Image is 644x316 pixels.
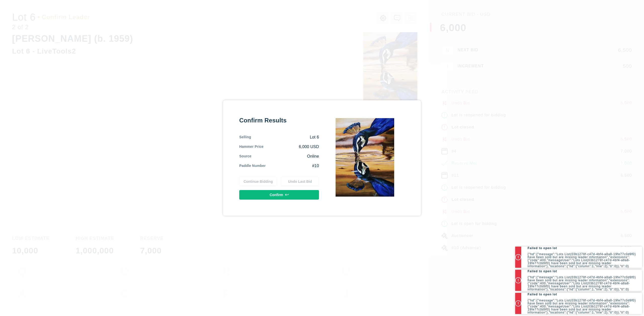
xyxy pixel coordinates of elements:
[528,299,642,314] p: {"hd":{"message":"Lots List(03b1278f-c47d-4bf4-a8a8-19fe77c0d9f0) have been sold but are missing ...
[239,190,319,200] button: Confirm
[239,134,251,140] div: Selling
[239,163,266,169] div: Paddle Number
[239,144,263,150] div: Hammer Price
[528,270,642,273] h2: Failed to open lot
[239,116,319,124] div: Confirm Results
[252,154,319,159] div: Online
[528,247,642,250] h2: Failed to open lot
[528,253,642,268] p: {"hd":{"message":"Lots List(03b1278f-c47d-4bf4-a8a8-19fe77c0d9f0) have been sold but are missing ...
[281,177,319,186] button: Undo Last Bid
[251,134,319,140] div: Lot 6
[528,293,642,296] h2: Failed to open lot
[239,177,277,186] button: Continue Bidding
[263,144,319,150] div: 6,000 USD
[528,276,642,291] p: {"hd":{"message":"Lots List(03b1278f-c47d-4bf4-a8a8-19fe77c0d9f0) have been sold but are missing ...
[239,154,252,159] div: Source
[266,163,319,169] div: #10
